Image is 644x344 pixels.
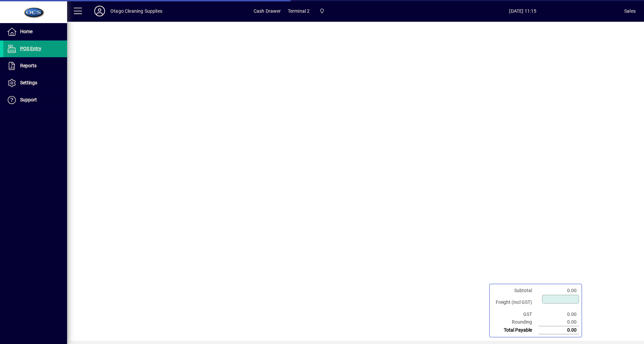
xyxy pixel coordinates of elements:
[3,23,67,40] a: Home
[89,5,110,17] button: Profile
[3,92,67,108] a: Support
[539,326,579,334] td: 0.00
[539,311,579,318] td: 0.00
[20,97,37,102] span: Support
[539,287,579,294] td: 0.00
[539,318,579,326] td: 0.00
[492,326,539,334] td: Total Payable
[492,287,539,294] td: Subtotal
[492,294,539,311] td: Freight (Incl GST)
[3,58,67,74] a: Reports
[624,6,636,16] div: Sales
[492,311,539,318] td: GST
[254,6,281,16] span: Cash Drawer
[20,46,41,51] span: POS Entry
[3,75,67,91] a: Settings
[20,63,37,68] span: Reports
[288,6,310,16] span: Terminal 2
[422,6,625,16] span: [DATE] 11:15
[20,29,33,34] span: Home
[492,318,539,326] td: Rounding
[20,80,37,85] span: Settings
[110,6,162,16] div: Otago Cleaning Supplies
